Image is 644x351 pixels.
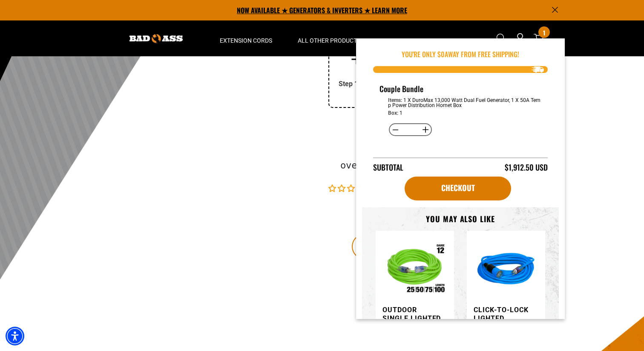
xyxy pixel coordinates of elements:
summary: Extension Cords [207,20,285,56]
div: $1,912.50 USD [505,162,548,173]
h3: Click-to-Lock Lighted Extension Cord [474,306,533,340]
summary: Search [494,32,508,45]
img: Bad Ass Extension Cords [129,34,183,43]
h3: Outdoor Single Lighted Extension Cord [382,306,442,340]
span: Apparel [386,37,411,44]
h3: You may also like [376,214,545,224]
span: Extension Cords [220,37,272,44]
a: Open this option [513,20,527,56]
h3: Couple Bundle [379,83,541,94]
div: Step 1 of 2: [339,80,374,88]
summary: All Other Products [285,20,373,56]
span: All Other Products [298,37,360,44]
img: blue [474,238,538,302]
span: 1 [543,29,545,36]
input: Quantity for Couple Bundle [402,122,419,137]
a: cart [532,33,546,44]
p: You're Only $ away from free shipping! [373,49,548,59]
img: Outdoor Single Lighted Extension Cord [382,238,447,302]
dd: 1 x DuroMax 13,000 Watt Dual Fuel Generator, 1 x 50A Temp Power Distribution Hornet Box [388,97,540,108]
dt: Box: [388,110,398,116]
div: is calculated at checkout. [328,124,510,136]
span: 0.00 stars [328,185,375,193]
div: Item added to your cart [356,38,565,319]
dt: Items: [388,97,402,103]
summary: Apparel [373,20,424,56]
span: 0 [441,49,445,59]
dd: 1 [400,110,402,116]
a: Checkout [405,177,511,200]
div: Subtotal [373,162,403,173]
div: Accessibility Menu [6,327,24,345]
